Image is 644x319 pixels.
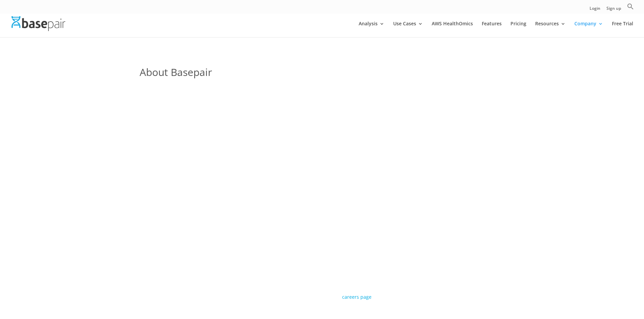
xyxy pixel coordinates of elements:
[11,16,65,31] img: Basepair
[432,21,473,37] a: AWS HealthOmics
[140,203,505,248] p: What is needed is a software platform that democratizes not just access to, but analysis and inte...
[372,294,373,300] span: .
[140,159,505,197] span: Thanks to advances in NGS technology, genomic data is being generated on an unprecedented scale. ...
[574,21,603,37] a: Company
[342,294,372,300] a: careers page
[482,21,502,37] a: Features
[140,294,342,300] span: Below you’ll find more information about our core team. Wish to join us? Head over to the
[627,3,634,14] a: Search Icon Link
[140,138,505,159] p: Founded by Harvard School Medical School scientist, [PERSON_NAME], PhD, BasePair grew out of the ...
[606,6,621,14] a: Sign up
[612,21,633,37] a: Free Trial
[140,249,502,287] span: Whilst we are fully committed to executing on this vision, no one company can deliver on the prom...
[393,21,423,37] a: Use Cases
[510,21,526,37] a: Pricing
[627,3,634,10] svg: Search
[590,6,600,14] a: Login
[359,21,384,37] a: Analysis
[535,21,566,37] a: Resources
[140,65,505,83] h1: About Basepair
